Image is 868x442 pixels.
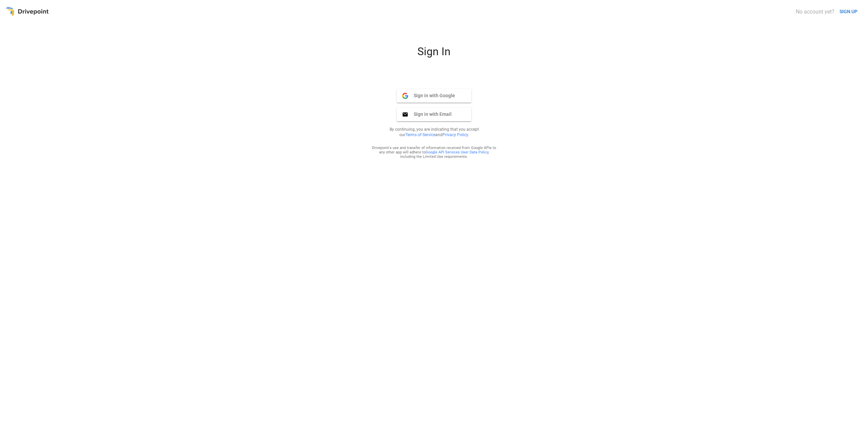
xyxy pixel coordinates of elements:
[837,5,860,18] button: SIGN UP
[397,89,471,103] button: Sign in with Google
[353,45,515,63] div: Sign In
[442,132,468,137] a: Privacy Policy
[408,92,455,99] span: Sign in with Google
[372,146,496,159] div: Drivepoint's use and transfer of information received from Google APIs to any other app will adhe...
[408,111,452,117] span: Sign in with Email
[796,8,834,15] div: No account yet?
[397,108,471,121] button: Sign in with Email
[426,150,488,154] a: Google API Services User Data Policy
[406,132,435,137] a: Terms of Service
[381,127,487,138] p: By continuing, you are indicating that you accept our and .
